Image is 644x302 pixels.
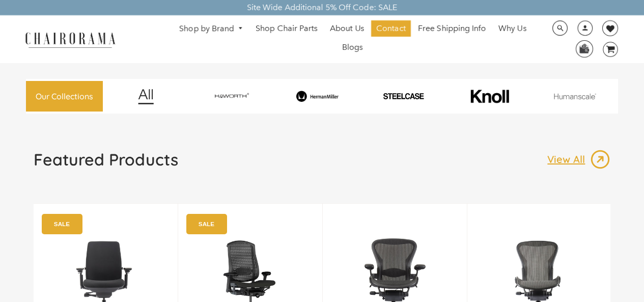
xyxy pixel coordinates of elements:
[164,20,541,58] nav: DesktopNavigation
[547,153,590,166] p: View All
[337,39,368,56] a: Blogs
[413,20,491,37] a: Free Shipping Info
[362,92,445,100] img: PHOTO-2024-07-09-00-53-10-removebg-preview.png
[576,41,592,56] img: WhatsApp_Image_2024-07-12_at_16.23.01.webp
[448,89,531,104] img: image_10_1.png
[34,149,178,178] a: Featured Products
[19,31,121,48] img: chairorama
[493,20,531,37] a: Why Us
[26,81,103,112] a: Our Collections
[342,42,363,53] span: Blogs
[371,20,411,37] a: Contact
[330,23,364,34] span: About Us
[190,89,273,103] img: image_7_14f0750b-d084-457f-979a-a1ab9f6582c4.png
[418,23,486,34] span: Free Shipping Info
[198,221,214,227] text: SALE
[534,93,617,99] img: image_11.png
[53,221,69,227] text: SALE
[34,149,178,170] h1: Featured Products
[498,23,526,34] span: Why Us
[118,89,174,104] img: image_12.png
[325,20,369,37] a: About Us
[547,149,610,170] a: View All
[250,20,323,37] a: Shop Chair Parts
[256,23,318,34] span: Shop Chair Parts
[376,23,406,34] span: Contact
[276,91,359,101] img: image_8_173eb7e0-7579-41b4-bc8e-4ba0b8ba93e8.png
[174,21,248,37] a: Shop by Brand
[590,149,610,170] img: image_13.png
